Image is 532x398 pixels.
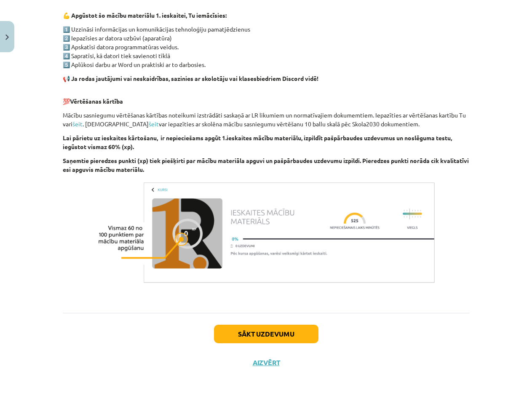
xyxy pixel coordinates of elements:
strong: 💪 Apgūstot šo mācību materiālu 1. ieskaitei, Tu iemācīsies: [63,11,227,19]
strong: 📢 Ja rodas jautājumi vai neskaidrības, sazinies ar skolotāju vai klasesbiedriem Discord vidē! [63,75,318,82]
b: Lai pārietu uz ieskaites kārtošanu, ir nepieciešams apgūt 1.ieskaites mācību materiālu, izpildīt ... [63,134,452,150]
a: šeit [149,120,159,128]
p: 💯 [63,88,470,106]
img: icon-close-lesson-0947bae3869378f0d4975bcd49f059093ad1ed9edebbc8119c70593378902aed.svg [5,35,9,40]
button: Sākt uzdevumu [214,325,318,343]
p: 1️⃣ Uzzināsi informācijas un komunikācijas tehnoloģiju pamatjēdzienus 2️⃣ Iepazīsies ar datora uz... [63,25,470,69]
button: Aizvērt [250,358,282,367]
b: Saņemtie pieredzes punkti (xp) tiek piešķirti par mācību materiāla apguvi un pašpārbaudes uzdevum... [63,157,469,173]
b: Vērtēšanas kārtība [70,97,123,105]
a: šeit [72,120,83,128]
p: Mācību sasniegumu vērtēšanas kārtības noteikumi izstrādāti saskaņā ar LR likumiem un normatīvajie... [63,111,470,128]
